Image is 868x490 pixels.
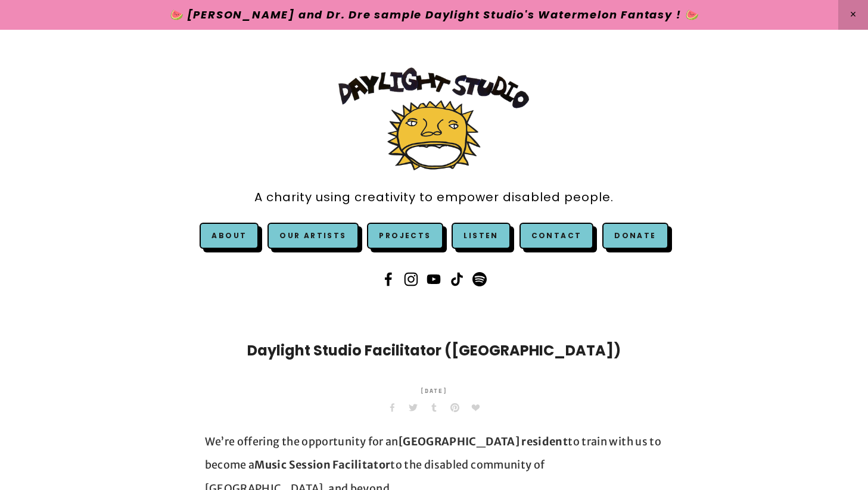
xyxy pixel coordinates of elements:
[519,223,594,249] a: Contact
[367,223,443,249] a: Projects
[254,458,390,472] strong: Music Session Facilitator
[205,340,664,361] h1: Daylight Studio Facilitator ([GEOGRAPHIC_DATA])
[399,435,568,448] strong: [GEOGRAPHIC_DATA] resident
[211,230,247,241] a: About
[602,223,668,249] a: Donate
[463,230,498,241] a: Listen
[254,184,614,211] a: A charity using creativity to empower disabled people.
[267,223,358,249] a: Our Artists
[420,379,449,403] time: [DATE]
[338,67,529,170] img: Daylight Studio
